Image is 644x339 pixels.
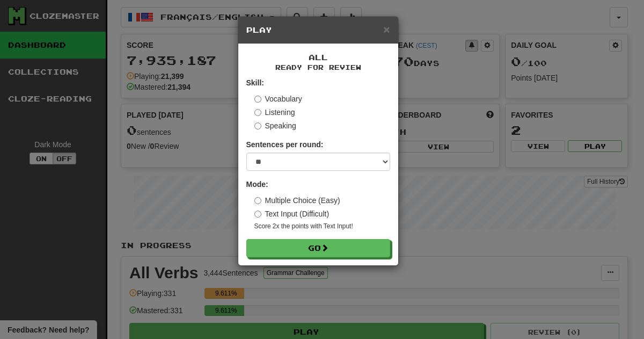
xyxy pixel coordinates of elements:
button: Close [383,24,390,35]
button: Go [246,239,390,257]
input: Text Input (Difficult) [254,211,261,218]
label: Text Input (Difficult) [254,208,330,219]
span: × [383,23,390,35]
strong: Mode: [246,180,268,189]
input: Speaking [254,122,261,129]
label: Listening [254,107,295,118]
h5: Play [246,25,390,35]
label: Sentences per round: [246,139,324,150]
label: Speaking [254,120,296,131]
strong: Skill: [246,78,264,87]
label: Multiple Choice (Easy) [254,195,340,206]
small: Ready for Review [246,63,390,72]
label: Vocabulary [254,93,302,104]
input: Listening [254,109,261,116]
input: Vocabulary [254,96,261,103]
span: All [309,53,328,62]
small: Score 2x the points with Text Input ! [254,222,390,231]
input: Multiple Choice (Easy) [254,197,261,204]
